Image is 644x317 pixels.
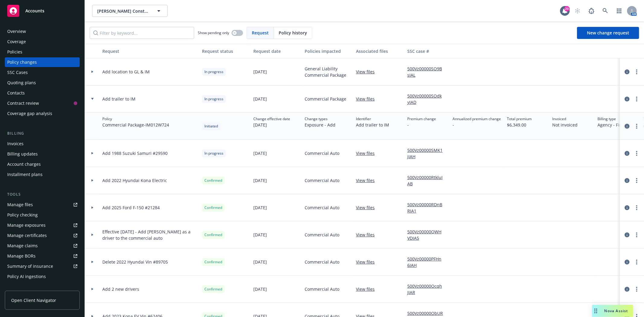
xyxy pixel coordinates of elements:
[97,8,149,14] span: [PERSON_NAME] Construction Co. Inc.
[5,47,80,57] a: Policies
[253,204,267,211] span: [DATE]
[102,286,139,292] span: Add 2 new drivers
[5,37,80,46] a: Coverage
[204,287,222,292] span: Confirmed
[623,150,631,157] a: circleInformation
[85,140,100,167] div: Toggle Row Expanded
[7,149,38,159] div: Billing updates
[585,5,598,17] a: Report a Bug
[200,44,251,58] button: Request status
[599,5,611,17] a: Search
[305,66,346,72] span: General Liability
[407,66,448,78] a: 500Vz00000SO9BsIAL
[102,150,168,156] span: Add 1988 Suzuki Samuri #29590
[552,116,578,122] span: Invoiced
[7,109,52,118] div: Coverage gap analysis
[102,204,160,211] span: Add 2025 Ford F-150 #21284
[623,286,631,293] a: circleInformation
[305,48,351,54] div: Policies impacted
[5,220,80,230] a: Manage exposures
[85,58,100,85] div: Toggle Row Expanded
[5,57,80,67] a: Policy changes
[572,5,584,17] a: Start snowing
[253,122,290,128] span: [DATE]
[204,123,218,129] span: Initiated
[25,8,44,13] span: Accounts
[100,44,200,58] button: Request
[253,259,267,265] span: [DATE]
[7,251,36,261] div: Manage BORs
[305,122,335,128] span: Exposure - Add
[305,204,339,211] span: Commercial Auto
[204,232,222,238] span: Confirmed
[204,259,222,265] span: Confirmed
[604,308,628,313] span: Nova Assist
[5,139,80,149] a: Invoices
[253,96,267,102] span: [DATE]
[633,150,640,157] a: more
[356,232,380,238] a: View files
[204,205,222,210] span: Confirmed
[305,286,339,292] span: Commercial Auto
[356,96,380,102] a: View files
[407,174,448,187] a: 500Vz00000RtkluIAB
[5,88,80,98] a: Contacts
[7,200,33,210] div: Manage files
[253,150,267,156] span: [DATE]
[5,78,80,88] a: Quoting plans
[598,116,634,122] span: Billing type
[305,96,346,102] span: Commercial Package
[564,6,570,11] div: 20
[623,204,631,211] a: circleInformation
[85,85,100,113] div: Toggle Row Expanded
[305,177,339,184] span: Commercial Auto
[552,122,578,128] span: Not invoiced
[356,150,380,156] a: View files
[356,259,380,265] a: View files
[598,122,634,128] span: Agency - Financed
[102,259,168,265] span: Delete 2022 Hyundai Vin #89705
[102,122,169,128] span: Commercial Package - IM012W724
[507,122,532,128] span: $6,349.00
[633,258,640,266] a: more
[198,30,229,35] span: Show pending only
[92,5,168,17] button: [PERSON_NAME] Construction Co. Inc.
[5,27,80,36] a: Overview
[5,261,80,271] a: Summary of insurance
[5,159,80,169] a: Account charges
[102,48,197,54] div: Request
[5,251,80,261] a: Manage BORs
[407,147,448,160] a: 500Vz00000SMK1jIAH
[633,95,640,103] a: more
[7,139,24,149] div: Invoices
[356,116,389,122] span: Identifier
[354,44,405,58] button: Associated files
[633,68,640,75] a: more
[407,93,448,105] a: 500Vz00000SOdkyIAD
[11,297,56,303] span: Open Client Navigator
[102,96,136,102] span: Add trailer to IM
[204,69,223,75] span: In progress
[623,68,631,75] a: circleInformation
[253,177,267,184] span: [DATE]
[633,123,640,130] a: more
[407,116,436,122] span: Premium change
[251,44,302,58] button: Request date
[587,30,629,36] span: New change request
[356,177,380,184] a: View files
[356,286,380,292] a: View files
[85,276,100,303] div: Toggle Row Expanded
[407,122,436,128] span: -
[85,248,100,276] div: Toggle Row Expanded
[253,48,300,54] div: Request date
[85,194,100,221] div: Toggle Row Expanded
[85,167,100,194] div: Toggle Row Expanded
[7,47,22,57] div: Policies
[623,258,631,266] a: circleInformation
[305,232,339,238] span: Commercial Auto
[592,305,633,317] button: Nova Assist
[5,2,80,19] a: Accounts
[356,204,380,211] a: View files
[7,159,41,169] div: Account charges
